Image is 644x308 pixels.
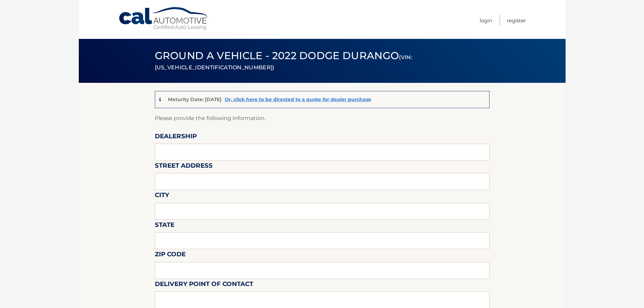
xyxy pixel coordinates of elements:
[480,15,492,26] a: Login
[225,96,371,102] a: Or, click here to be directed to a quote for dealer purchase
[155,190,169,203] label: City
[155,220,174,232] label: State
[155,131,197,144] label: Dealership
[155,249,186,262] label: Zip Code
[507,15,526,26] a: Register
[155,49,412,72] span: Ground a Vehicle - 2022 Dodge Durango
[155,54,412,71] small: (VIN: [US_VEHICLE_IDENTIFICATION_NUMBER])
[155,279,253,291] label: Delivery Point of Contact
[168,96,221,102] p: Maturity Date: [DATE]
[155,161,213,173] label: Street Address
[118,7,210,31] a: Cal Automotive
[155,114,490,123] p: Please provide the following information.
